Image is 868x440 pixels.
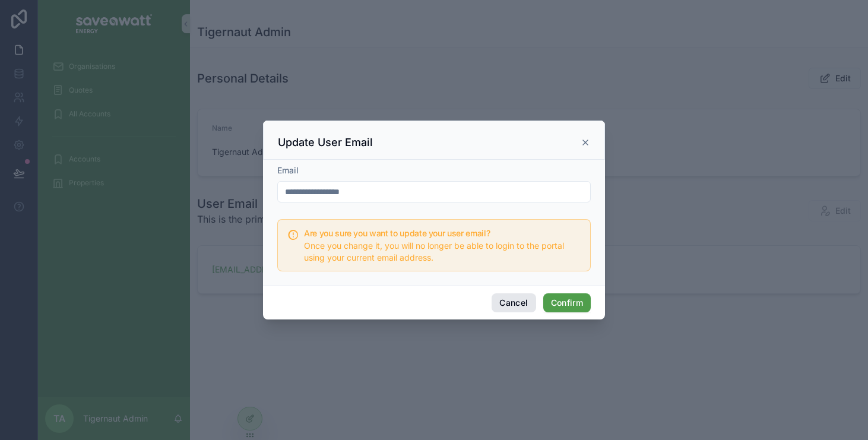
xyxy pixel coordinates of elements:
button: Confirm [543,293,591,312]
h5: Are you sure you want to update your user email? [304,229,581,238]
div: Once you change it, you will no longer be able to login to the portal using your current email ad... [304,240,581,264]
button: Cancel [492,293,536,312]
span: Email [277,165,299,175]
span: Once you change it, you will no longer be able to login to the portal using your current email ad... [304,240,564,262]
h3: Update User Email [278,135,373,150]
